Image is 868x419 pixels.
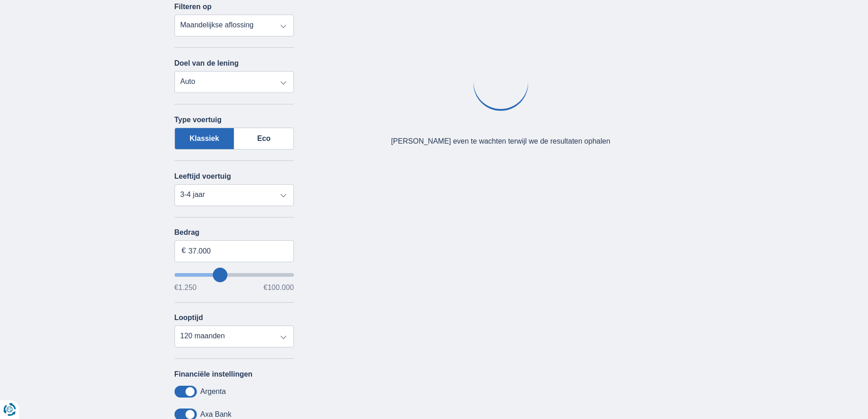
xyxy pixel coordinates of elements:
label: Bedrag [175,228,294,237]
div: [PERSON_NAME] even te wachten terwijl we de resultaten ophalen [391,136,610,147]
input: wantToBorrow [175,273,294,277]
span: €1.250 [175,284,197,291]
label: Klassiek [175,128,235,150]
label: Looptijd [175,314,203,322]
span: €100.000 [263,284,294,291]
label: Doel van de lening [175,59,239,67]
label: Leeftijd voertuig [175,172,231,181]
label: Argenta [200,388,226,396]
label: Filteren op [175,3,212,11]
label: Eco [234,128,294,150]
label: Financiële instellingen [175,370,253,378]
label: Axa Bank [200,410,231,419]
span: € [182,246,186,256]
label: Type voertuig [175,116,222,124]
